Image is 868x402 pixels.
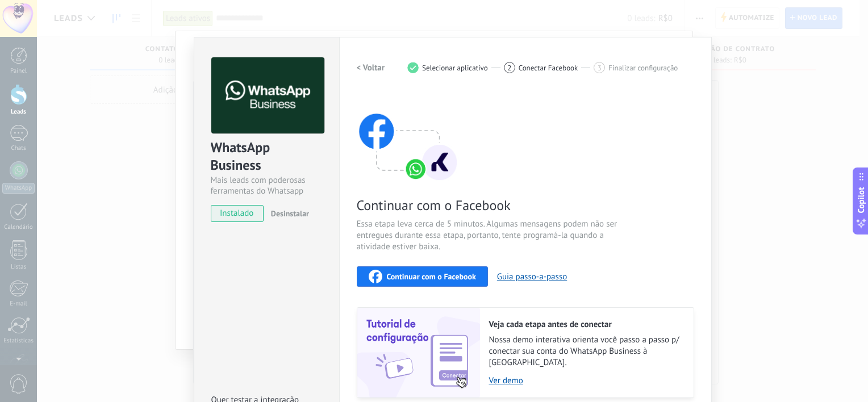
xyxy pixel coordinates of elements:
[608,64,678,72] span: Finalizar configuração
[357,62,385,73] h2: < Voltar
[211,139,323,175] div: WhatsApp Business
[211,57,324,134] img: logo_main.png
[357,219,627,253] span: Essa etapa leva cerca de 5 minutos. Algumas mensagens podem não ser entregues durante essa etapa,...
[489,334,682,368] span: Nossa demo interativa orienta você passo a passo p/ conectar sua conta do WhatsApp Business à [GE...
[497,271,567,282] button: Guia passo-a-passo
[598,63,602,73] span: 3
[489,375,682,386] a: Ver demo
[266,205,309,222] button: Desinstalar
[211,175,323,196] div: Mais leads com poderosas ferramentas do Whatsapp
[507,63,511,73] span: 2
[422,64,488,72] span: Selecionar aplicativo
[357,91,459,182] img: connect with facebook
[211,205,263,222] span: instalado
[357,196,627,214] span: Continuar com o Facebook
[856,187,867,213] span: Copilot
[357,266,488,287] button: Continuar com o Facebook
[489,319,682,330] h2: Veja cada etapa antes de conectar
[519,64,578,72] span: Conectar Facebook
[387,273,476,280] span: Continuar com o Facebook
[357,57,385,78] button: < Voltar
[271,208,309,219] span: Desinstalar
